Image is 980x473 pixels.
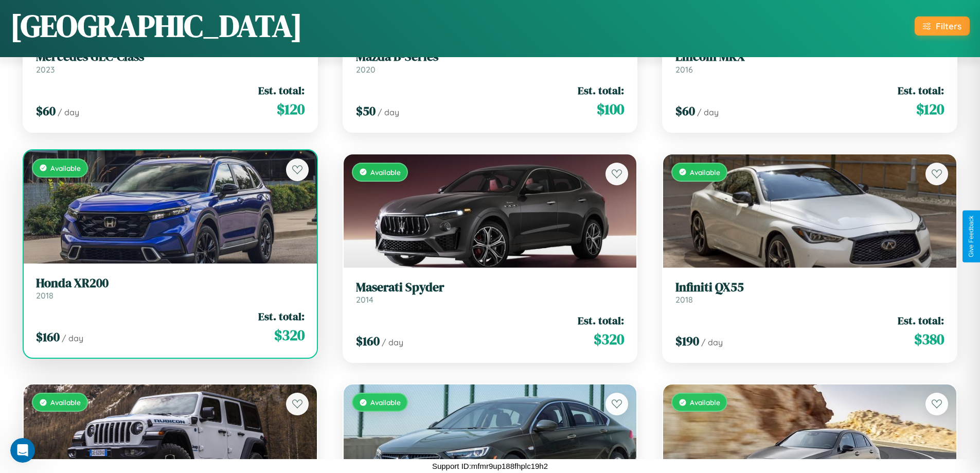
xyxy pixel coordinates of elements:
h3: Honda XR200 [36,276,305,291]
span: / day [701,337,723,347]
span: $ 320 [594,329,624,349]
span: / day [58,107,79,117]
span: 2014 [356,294,373,305]
h3: Infiniti QX55 [675,280,944,295]
span: $ 120 [916,99,944,119]
span: 2020 [356,64,376,75]
span: $ 160 [356,332,380,349]
button: Filters [915,16,970,36]
div: Filters [936,21,961,31]
span: $ 120 [277,99,305,119]
h3: Mercedes GLC-Class [36,49,305,64]
span: / day [382,337,403,347]
iframe: Intercom live chat [10,438,35,463]
span: $ 190 [675,332,699,349]
h3: Mazda B-Series [356,49,625,64]
span: Est. total: [578,83,624,98]
a: Mercedes GLC-Class2023 [36,49,305,75]
a: Honda XR2002018 [36,276,305,301]
span: Available [370,398,401,407]
span: $ 60 [675,102,695,119]
span: $ 320 [274,325,305,345]
span: / day [378,107,399,117]
span: Available [690,398,720,407]
span: $ 60 [36,102,56,119]
a: Infiniti QX552018 [675,280,944,305]
span: Available [370,168,401,177]
span: Available [50,398,81,407]
span: $ 50 [356,102,376,119]
a: Mazda B-Series2020 [356,49,625,75]
span: Est. total: [578,313,624,328]
span: 2018 [36,290,54,301]
span: 2016 [675,64,693,75]
span: $ 160 [36,328,60,345]
span: Est. total: [898,313,944,328]
span: / day [62,333,83,343]
h3: Lincoln MKX [675,49,944,64]
span: $ 100 [597,99,624,119]
span: Available [50,164,81,172]
h1: [GEOGRAPHIC_DATA] [10,5,302,47]
a: Maserati Spyder2014 [356,280,625,305]
span: Est. total: [898,83,944,98]
span: / day [697,107,719,117]
span: 2018 [675,294,693,305]
span: 2023 [36,64,55,75]
div: Give Feedback [968,216,975,257]
a: Lincoln MKX2016 [675,49,944,75]
span: Est. total: [258,83,305,98]
span: Est. total: [258,309,305,324]
span: $ 380 [914,329,944,349]
p: Support ID: mfmr9up188fhplc19h2 [432,459,548,473]
span: Available [690,168,720,177]
h3: Maserati Spyder [356,280,625,295]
